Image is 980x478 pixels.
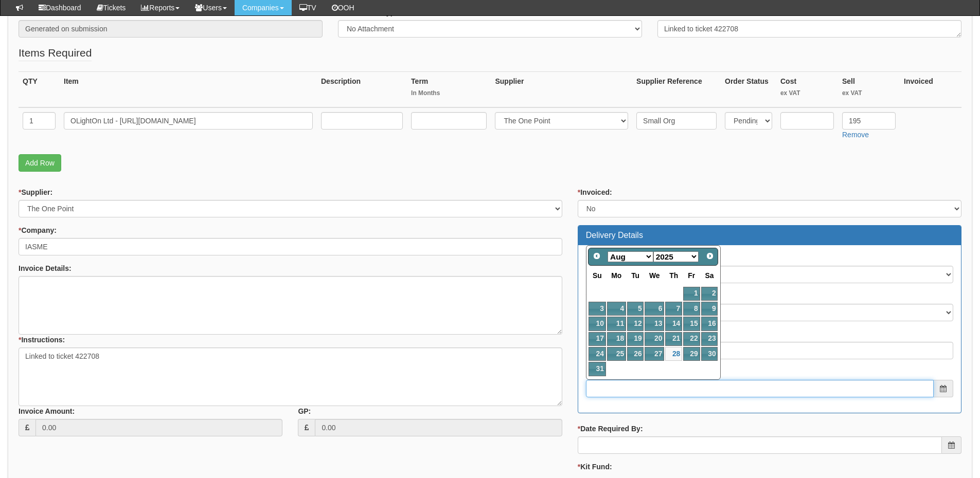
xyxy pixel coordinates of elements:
[19,45,92,61] legend: Items Required
[645,317,664,330] a: 13
[491,71,632,107] th: Supplier
[586,231,953,240] h3: Delivery Details
[607,332,626,346] a: 18
[593,271,602,280] span: Sunday
[705,271,714,280] span: Saturday
[665,332,682,346] a: 21
[19,225,57,235] label: Company:
[19,263,72,273] label: Invoice Details:
[665,317,682,330] a: 14
[632,71,721,107] th: Supplier Reference
[589,302,606,316] a: 3
[683,302,700,316] a: 8
[669,271,678,280] span: Thursday
[703,249,717,264] a: Next
[607,347,626,361] a: 25
[19,406,75,416] label: Invoice Amount:
[60,71,317,107] th: Item
[627,332,644,346] a: 19
[627,347,644,361] a: 26
[19,335,65,345] label: Instructions:
[842,89,896,98] small: ex VAT
[688,271,695,280] span: Friday
[900,71,961,107] th: Invoiced
[607,317,626,330] a: 11
[645,347,664,361] a: 27
[701,302,718,316] a: 9
[701,317,718,330] a: 16
[627,317,644,330] a: 12
[683,347,700,361] a: 29
[631,271,639,280] span: Tuesday
[627,302,644,316] a: 5
[649,271,660,280] span: Wednesday
[19,154,61,172] a: Add Row
[593,252,601,260] span: Prev
[578,424,643,434] label: Date Required By:
[701,347,718,361] a: 30
[701,287,718,301] a: 2
[645,302,664,316] a: 6
[590,249,604,264] a: Prev
[683,332,700,346] a: 22
[780,89,834,98] small: ex VAT
[19,187,52,197] label: Supplier:
[701,332,718,346] a: 23
[589,332,606,346] a: 17
[407,71,491,107] th: Term
[589,317,606,330] a: 10
[589,362,606,376] a: 31
[589,347,606,361] a: 24
[842,131,869,139] a: Remove
[776,71,838,107] th: Cost
[683,317,700,330] a: 15
[317,71,407,107] th: Description
[411,89,487,98] small: In Months
[578,187,612,197] label: Invoiced:
[838,71,900,107] th: Sell
[607,302,626,316] a: 4
[298,406,311,416] label: GP:
[721,71,776,107] th: Order Status
[706,252,714,260] span: Next
[19,71,60,107] th: QTY
[665,347,682,361] a: 28
[578,462,612,472] label: Kit Fund:
[611,271,621,280] span: Monday
[665,302,682,316] a: 7
[645,332,664,346] a: 20
[683,287,700,301] a: 1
